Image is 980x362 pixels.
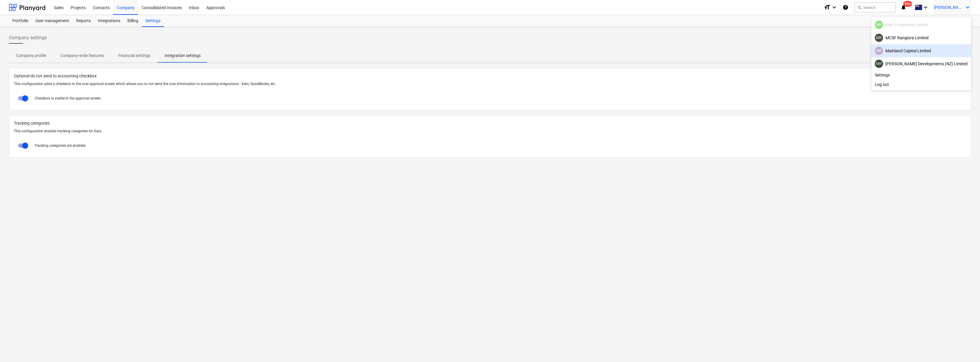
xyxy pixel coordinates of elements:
[875,47,883,55] div: Mike Rasmussen
[876,23,882,27] span: MR
[875,21,968,29] div: NHL Properties Limited
[950,334,980,362] iframe: Chat Widget
[876,36,882,40] span: MR
[871,80,971,89] div: Log out
[876,49,882,53] span: MR
[871,70,971,80] div: Settings
[875,47,968,55] div: Mainland Capital Limited
[876,62,882,66] span: MR
[875,60,883,68] div: Mike Rasmussen
[875,60,968,68] div: [PERSON_NAME] Developments (NZ) Limited
[875,21,883,29] div: Mike Rasmussen
[875,34,883,42] div: Mike Rasmussen
[875,34,968,42] div: MCSF Rangiora Limited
